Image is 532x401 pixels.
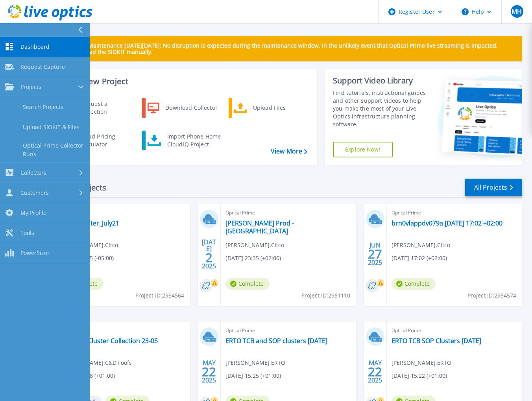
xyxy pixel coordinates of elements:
[20,83,41,91] span: Projects
[392,209,517,217] span: Optical Prime
[392,219,502,227] a: brn0vlappdv079a [DATE] 17:02 +02:00
[142,98,223,118] a: Download Collector
[225,337,327,345] a: ERTO TCB and SOP clusters [DATE]
[392,371,447,380] span: [DATE] 15:22 (+01:00)
[76,133,134,148] div: Cloud Pricing Calculator
[333,142,393,157] a: Explore Now!
[20,63,65,70] span: Request Capture
[201,357,216,386] div: MAY 2025
[392,241,450,249] span: [PERSON_NAME] , Citco
[77,100,134,116] div: Request a Collection
[205,254,212,261] span: 2
[20,229,34,237] span: Tools
[333,89,431,128] div: Find tutorials, instructional guides and other support videos to help you make the most of your L...
[20,209,46,216] span: My Profile
[368,368,382,375] span: 22
[392,337,481,345] a: ERTO TCB SOP Clusters [DATE]
[161,100,221,116] div: Download Collector
[20,169,46,176] span: Collectors
[59,337,158,345] a: CDFoods Cluster Collection 23-05
[249,100,307,116] div: Upload Files
[465,179,522,196] a: All Projects
[56,77,307,86] h3: Start a New Project
[20,249,50,257] span: PowerSizer
[59,209,185,217] span: Optical Prime
[201,240,216,268] div: [DATE] 2025
[20,189,49,196] span: Customers
[225,254,281,262] span: [DATE] 23:35 (+02:00)
[59,358,132,367] span: [PERSON_NAME] , C&D Foofs
[225,358,285,367] span: [PERSON_NAME] , ERTO
[225,209,351,217] span: Optical Prime
[20,43,50,50] span: Dashboard
[368,251,382,257] span: 27
[467,291,516,300] span: Project ID: 2954574
[229,98,309,118] a: Upload Files
[301,291,350,300] span: Project ID: 2961110
[225,371,281,380] span: [DATE] 15:25 (+01:00)
[225,326,351,335] span: Optical Prime
[59,326,185,335] span: Optical Prime
[392,254,447,262] span: [DATE] 17:02 (+02:00)
[392,278,436,290] span: Complete
[392,358,451,367] span: [PERSON_NAME] , ERTO
[368,240,382,268] div: JUN 2025
[392,326,517,335] span: Optical Prime
[512,8,522,15] span: MH
[135,291,184,300] span: Project ID: 2984564
[55,131,136,150] a: Cloud Pricing Calculator
[225,241,284,249] span: [PERSON_NAME] , Citco
[271,148,307,155] a: View More
[163,133,225,148] div: Import Phone Home CloudIQ Project
[202,368,216,375] span: 22
[333,76,431,86] div: Support Video Library
[225,219,351,235] a: [PERSON_NAME] Prod - [GEOGRAPHIC_DATA]
[59,43,516,55] p: Scheduled Maintenance [DATE][DATE]: No disruption is expected during the maintenance window. In t...
[225,278,270,290] span: Complete
[368,357,382,386] div: MAY 2025
[55,98,136,118] a: Request a Collection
